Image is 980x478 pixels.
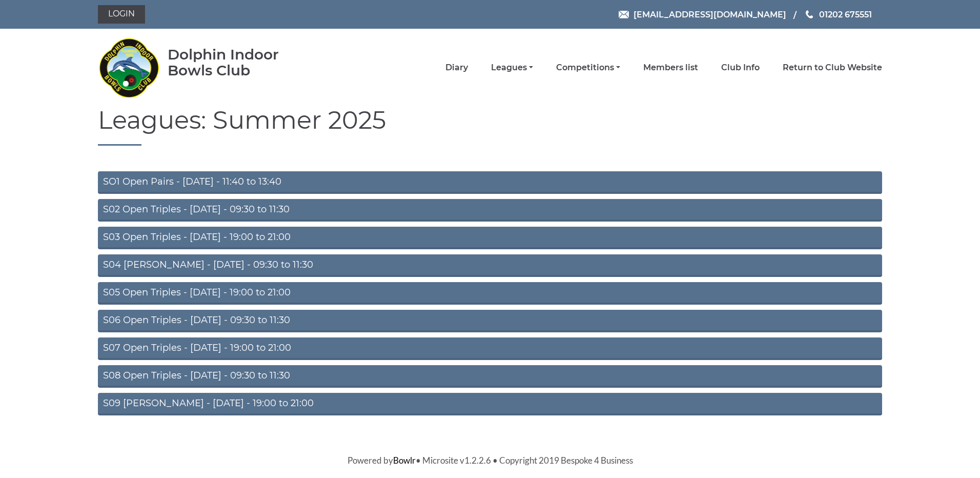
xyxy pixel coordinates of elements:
[168,47,312,78] div: Dolphin Indoor Bowls Club
[556,62,620,73] a: Competitions
[98,227,882,249] a: S03 Open Triples - [DATE] - 19:00 to 21:00
[98,310,882,332] a: S06 Open Triples - [DATE] - 09:30 to 11:30
[445,62,468,73] a: Diary
[98,32,159,104] img: Dolphin Indoor Bowls Club
[98,282,882,305] a: S05 Open Triples - [DATE] - 19:00 to 21:00
[393,455,416,466] a: Bowlr
[98,337,882,360] a: S07 Open Triples - [DATE] - 19:00 to 21:00
[804,8,872,21] a: Phone us 01202 675551
[643,62,698,73] a: Members list
[98,254,882,277] a: S04 [PERSON_NAME] - [DATE] - 09:30 to 11:30
[783,62,882,73] a: Return to Club Website
[348,455,633,466] span: Powered by • Microsite v1.2.2.6 • Copyright 2019 Bespoke 4 Business
[721,62,760,73] a: Club Info
[98,365,882,388] a: S08 Open Triples - [DATE] - 09:30 to 11:30
[619,8,786,21] a: Email [EMAIL_ADDRESS][DOMAIN_NAME]
[634,9,786,19] span: [EMAIL_ADDRESS][DOMAIN_NAME]
[491,62,533,73] a: Leagues
[98,107,882,146] h1: Leagues: Summer 2025
[806,10,813,18] img: Phone us
[619,11,629,18] img: Email
[98,5,145,24] a: Login
[98,393,882,415] a: S09 [PERSON_NAME] - [DATE] - 19:00 to 21:00
[98,171,882,194] a: SO1 Open Pairs - [DATE] - 11:40 to 13:40
[98,199,882,222] a: S02 Open Triples - [DATE] - 09:30 to 11:30
[819,9,872,19] span: 01202 675551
